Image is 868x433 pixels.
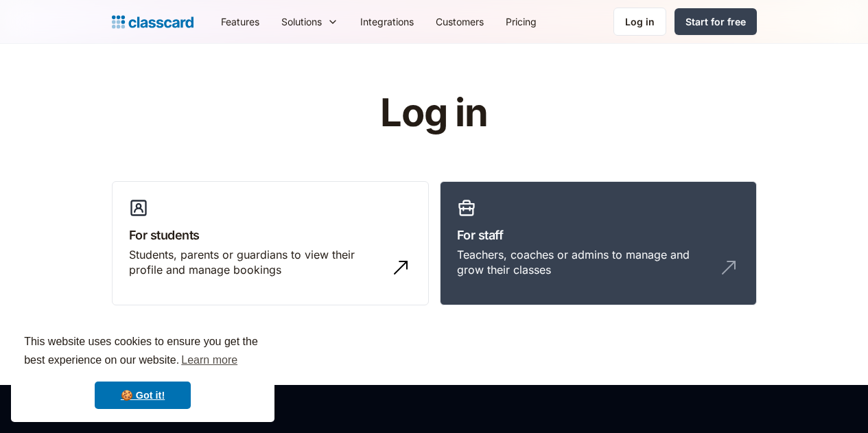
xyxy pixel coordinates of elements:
a: Customers [425,6,495,37]
h3: For staff [457,226,740,244]
div: Solutions [281,14,322,29]
div: Teachers, coaches or admins to manage and grow their classes [457,247,712,278]
span: This website uses cookies to ensure you get the best experience on our website. [24,333,261,371]
a: Features [210,6,270,37]
a: home [112,12,193,32]
div: Students, parents or guardians to view their profile and manage bookings [129,247,384,278]
a: dismiss cookie message [95,382,191,409]
h3: For students [129,226,412,244]
a: learn more about cookies [179,350,239,371]
a: Integrations [349,6,425,37]
a: Log in [613,8,666,36]
a: For studentsStudents, parents or guardians to view their profile and manage bookings [112,181,429,306]
h1: Log in [216,92,652,134]
div: Start for free [685,14,746,29]
div: Solutions [270,6,349,37]
a: Start for free [675,8,757,35]
div: Log in [625,14,655,29]
a: Pricing [495,6,548,37]
a: For staffTeachers, coaches or admins to manage and grow their classes [440,181,757,306]
div: cookieconsent [11,320,274,422]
